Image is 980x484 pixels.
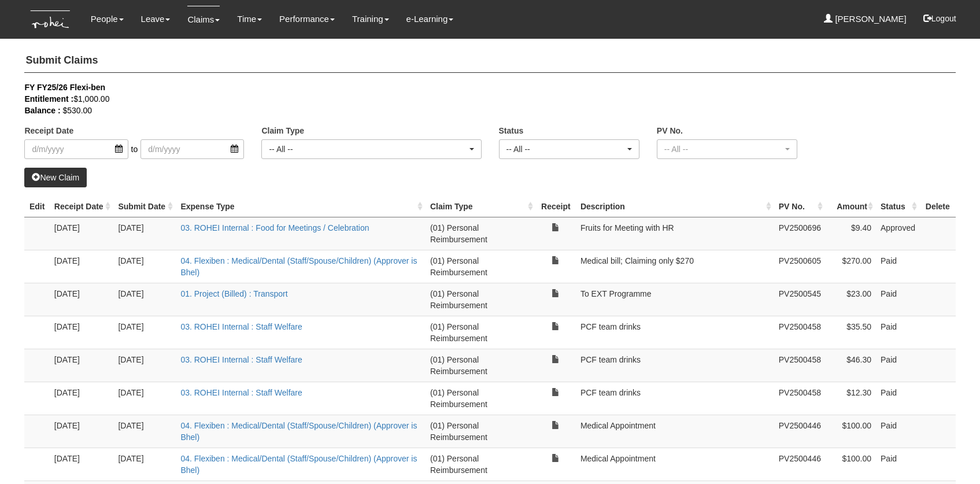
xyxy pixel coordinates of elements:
[774,382,826,415] td: PV2500458
[915,5,964,32] button: Logout
[576,250,774,283] td: Medical bill; Claiming only $270
[50,316,114,349] td: [DATE]
[237,6,262,32] a: Time
[774,217,826,250] td: PV2500696
[24,83,105,92] b: FY FY25/26 Flexi-ben
[426,448,536,481] td: (01) Personal Reimbursement
[24,168,87,187] a: New Claim
[536,196,576,217] th: Receipt
[657,139,797,159] button: -- All --
[24,49,955,73] h4: Submit Claims
[24,93,938,105] div: $1,000.00
[113,415,176,448] td: [DATE]
[180,454,417,475] a: 04. Flexiben : Medical/Dental (Staff/Spouse/Children) (Approver is Bhel)
[113,250,176,283] td: [DATE]
[128,139,141,159] span: to
[576,283,774,316] td: To EXT Programme
[113,448,176,481] td: [DATE]
[63,106,93,115] span: $530.00
[24,106,60,115] b: Balance :
[50,448,114,481] td: [DATE]
[826,316,876,349] td: $35.50
[426,382,536,415] td: (01) Personal Reimbursement
[24,139,128,159] input: d/m/yyyy
[576,316,774,349] td: PCF team drinks
[824,6,907,32] a: [PERSON_NAME]
[426,196,536,217] th: Claim Type : activate to sort column ascending
[180,322,302,331] a: 03. ROHEI Internal : Staff Welfare
[774,250,826,283] td: PV2500605
[499,139,639,159] button: -- All --
[261,139,481,159] button: -- All --
[576,382,774,415] td: PCF team drinks
[176,196,426,217] th: Expense Type : activate to sort column ascending
[774,283,826,316] td: PV2500545
[180,388,302,397] a: 03. ROHEI Internal : Staff Welfare
[576,415,774,448] td: Medical Appointment
[180,421,417,442] a: 04. Flexiben : Medical/Dental (Staff/Spouse/Children) (Approver is Bhel)
[50,217,114,250] td: [DATE]
[352,6,389,32] a: Training
[876,415,920,448] td: Paid
[576,196,774,217] th: Description : activate to sort column ascending
[50,283,114,316] td: [DATE]
[113,196,176,217] th: Submit Date : activate to sort column ascending
[826,349,876,382] td: $46.30
[113,316,176,349] td: [DATE]
[426,349,536,382] td: (01) Personal Reimbursement
[876,316,920,349] td: Paid
[920,196,956,217] th: Delete
[24,196,49,217] th: Edit
[269,143,467,155] div: -- All --
[657,125,683,136] label: PV No.
[774,316,826,349] td: PV2500458
[774,349,826,382] td: PV2500458
[426,415,536,448] td: (01) Personal Reimbursement
[426,283,536,316] td: (01) Personal Reimbursement
[24,125,73,136] label: Receipt Date
[876,217,920,250] td: Approved
[50,349,114,382] td: [DATE]
[426,316,536,349] td: (01) Personal Reimbursement
[826,382,876,415] td: $12.30
[187,6,220,33] a: Claims
[876,382,920,415] td: Paid
[406,6,454,32] a: e-Learning
[576,349,774,382] td: PCF team drinks
[279,6,335,32] a: Performance
[876,349,920,382] td: Paid
[113,217,176,250] td: [DATE]
[24,94,73,104] b: Entitlement :
[499,125,524,136] label: Status
[774,415,826,448] td: PV2500446
[876,283,920,316] td: Paid
[826,250,876,283] td: $270.00
[826,415,876,448] td: $100.00
[426,250,536,283] td: (01) Personal Reimbursement
[876,250,920,283] td: Paid
[261,125,304,136] label: Claim Type
[180,289,287,298] a: 01. Project (Billed) : Transport
[180,223,369,232] a: 03. ROHEI Internal : Food for Meetings / Celebration
[50,382,114,415] td: [DATE]
[50,196,114,217] th: Receipt Date : activate to sort column ascending
[876,196,920,217] th: Status : activate to sort column ascending
[826,448,876,481] td: $100.00
[141,6,171,32] a: Leave
[774,448,826,481] td: PV2500446
[664,143,783,155] div: -- All --
[180,256,417,277] a: 04. Flexiben : Medical/Dental (Staff/Spouse/Children) (Approver is Bhel)
[50,250,114,283] td: [DATE]
[50,415,114,448] td: [DATE]
[113,349,176,382] td: [DATE]
[576,448,774,481] td: Medical Appointment
[113,382,176,415] td: [DATE]
[113,283,176,316] td: [DATE]
[826,196,876,217] th: Amount : activate to sort column ascending
[506,143,625,155] div: -- All --
[576,217,774,250] td: Fruits for Meeting with HR
[826,217,876,250] td: $9.40
[426,217,536,250] td: (01) Personal Reimbursement
[876,448,920,481] td: Paid
[91,6,124,32] a: People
